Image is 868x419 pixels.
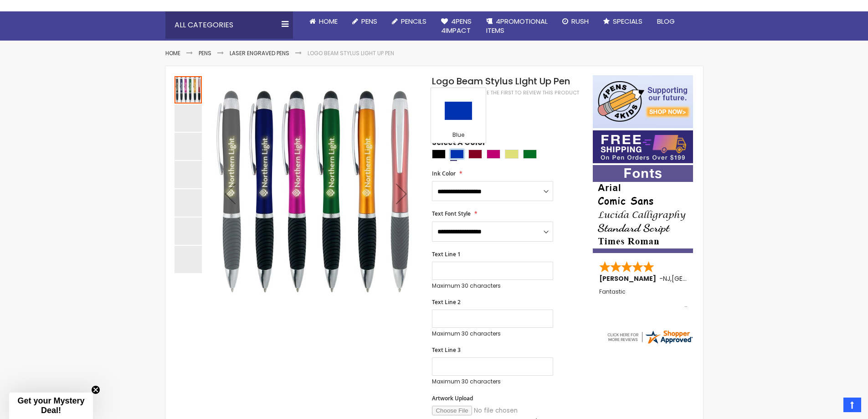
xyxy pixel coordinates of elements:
span: Text Line 2 [432,298,461,306]
span: Select A Color [432,138,486,150]
span: 4Pens 4impact [441,16,472,35]
a: Pens [345,11,385,31]
div: Fushia [487,150,500,159]
div: Gold [505,150,519,159]
span: Ink Color [432,170,456,177]
span: Blog [657,16,675,26]
div: Logo Beam Stylus LIght Up Pen [175,132,203,160]
button: Close teaser [91,385,100,394]
span: - , [659,274,739,283]
a: Specials [596,11,650,31]
div: Fantastic [599,289,688,308]
img: font-personalization-examples [593,165,693,253]
a: Rush [555,11,596,31]
span: Pencils [401,16,426,26]
p: Maximum 30 characters [432,282,553,290]
div: All Categories [165,11,293,39]
div: Black [432,150,446,159]
span: Get your Mystery Deal! [17,396,84,415]
div: Logo Beam Stylus LIght Up Pen [175,188,203,217]
a: Home [302,11,345,31]
span: [PERSON_NAME] [599,274,659,283]
img: 4pens 4 kids [593,75,693,128]
p: Maximum 30 characters [432,330,553,337]
img: Logo Beam Stylus LIght Up Pen [212,88,420,297]
span: Text Line 1 [432,250,461,258]
span: [GEOGRAPHIC_DATA] [672,274,739,283]
span: Specials [613,16,642,26]
a: Be the first to review this product [483,89,579,96]
span: Logo Beam Stylus LIght Up Pen [432,75,570,88]
img: 4pens.com widget logo [606,329,693,345]
iframe: Google Customer Reviews [793,394,868,419]
div: Blue [433,131,483,140]
img: Free shipping on orders over $199 [593,130,693,163]
span: Text Line 3 [432,346,461,354]
a: Laser Engraved Pens [230,49,289,57]
div: Previous [212,75,248,312]
div: Logo Beam Stylus LIght Up Pen [175,245,202,273]
a: Blog [650,11,682,31]
div: Logo Beam Stylus LIght Up Pen [175,103,203,132]
div: Blue [450,150,464,159]
div: Logo Beam Stylus LIght Up Pen [175,160,203,188]
span: Text Font Style [432,210,471,217]
span: Home [319,16,338,26]
a: 4Pens4impact [434,11,479,41]
p: Maximum 30 characters [432,378,553,385]
span: Artwork Upload [432,394,473,402]
div: Burgundy [468,150,482,159]
a: Pens [199,49,211,57]
span: Rush [571,16,589,26]
div: Next [383,75,420,312]
div: Logo Beam Stylus LIght Up Pen [175,75,203,103]
div: Logo Beam Stylus LIght Up Pen [175,217,203,245]
div: Get your Mystery Deal!Close teaser [9,393,93,419]
a: Pencils [385,11,434,31]
span: 4PROMOTIONAL ITEMS [486,16,548,35]
a: 4pens.com certificate URL [606,339,693,347]
div: Green [523,150,537,159]
a: 4PROMOTIONALITEMS [479,11,555,41]
a: Home [165,49,180,57]
span: NJ [663,274,670,283]
li: Logo Beam Stylus LIght Up Pen [308,50,394,57]
span: Pens [361,16,377,26]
